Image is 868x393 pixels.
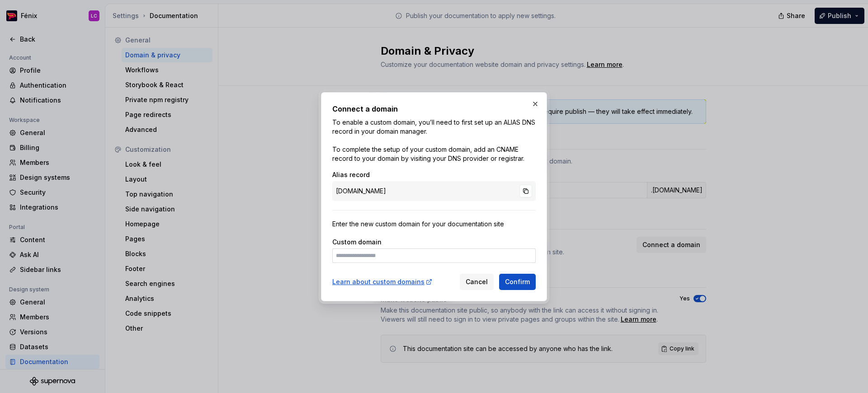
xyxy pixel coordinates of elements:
[332,220,536,229] div: Enter the new custom domain for your documentation site
[332,238,382,247] label: Custom domain
[499,274,536,290] button: Confirm
[332,181,536,201] div: [DOMAIN_NAME]
[505,277,530,286] span: Confirm
[332,170,536,179] div: Alias record
[332,118,536,163] p: To enable a custom domain, you’ll need to first set up an ALIAS DNS record in your domain manager...
[332,103,536,114] h2: Connect a domain
[466,277,488,286] span: Cancel
[460,274,494,290] button: Cancel
[332,277,433,286] a: Learn about custom domains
